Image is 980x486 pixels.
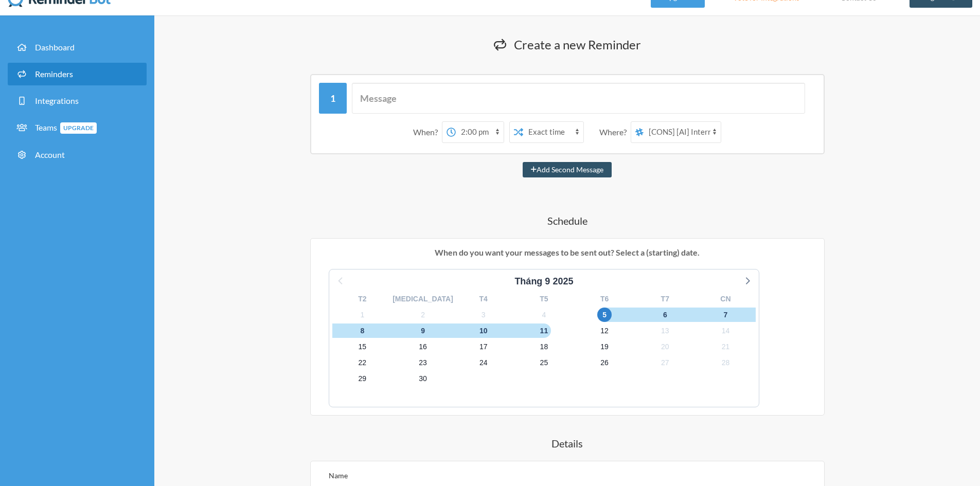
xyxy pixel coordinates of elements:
div: T5 [514,291,575,307]
div: T6 [574,291,635,307]
span: Thứ Tư, 8 tháng 10, 2025 [355,323,369,338]
span: Thứ Sáu, 24 tháng 10, 2025 [476,356,491,370]
span: Chủ Nhật, 12 tháng 10, 2025 [597,323,612,338]
span: Reminders [35,69,73,79]
span: Thứ Sáu, 10 tháng 10, 2025 [476,323,491,338]
div: T2 [332,291,393,307]
div: CN [696,291,756,307]
div: [MEDICAL_DATA] [393,291,453,307]
a: Reminders [8,63,147,85]
div: When? [413,121,442,143]
span: Thứ Hai, 13 tháng 10, 2025 [658,323,672,338]
span: Thứ Tư, 15 tháng 10, 2025 [355,340,369,354]
span: Thứ Năm, 16 tháng 10, 2025 [416,340,430,354]
span: Upgrade [60,122,97,134]
span: Thứ Hai, 20 tháng 10, 2025 [658,340,672,354]
label: Name [329,471,348,480]
span: Thứ Tư, 22 tháng 10, 2025 [355,356,369,370]
a: Integrations [8,89,147,112]
span: Thứ Bảy, 11 tháng 10, 2025 [537,323,551,338]
p: When do you want your messages to be sent out? Select a (starting) date. [318,246,816,259]
span: Create a new Reminder [514,37,641,52]
span: Chủ Nhật, 19 tháng 10, 2025 [597,340,612,354]
span: Thứ Năm, 23 tháng 10, 2025 [416,356,430,370]
span: Thứ Ba, 21 tháng 10, 2025 [718,340,733,354]
span: Thứ Ba, 7 tháng 10, 2025 [718,308,733,322]
div: T7 [635,291,696,307]
span: Thứ Ba, 14 tháng 10, 2025 [718,323,733,338]
span: Account [35,150,65,159]
button: Add Second Message [523,162,612,177]
h4: Details [259,436,876,451]
span: Thứ Ba, 28 tháng 10, 2025 [718,356,733,370]
span: Chủ Nhật, 5 tháng 10, 2025 [597,308,612,322]
input: Message [352,83,805,114]
span: Dashboard [35,42,75,52]
span: Teams [35,122,97,132]
div: T4 [453,291,514,307]
span: Thứ Sáu, 3 tháng 10, 2025 [476,308,491,322]
span: Integrations [35,96,79,105]
span: Thứ Năm, 9 tháng 10, 2025 [416,323,430,338]
span: Chủ Nhật, 26 tháng 10, 2025 [597,356,612,370]
span: Thứ Bảy, 18 tháng 10, 2025 [537,340,551,354]
a: Dashboard [8,36,147,59]
div: Tháng 9 2025 [510,275,577,289]
span: Thứ Hai, 27 tháng 10, 2025 [658,356,672,370]
span: Thứ Năm, 30 tháng 10, 2025 [416,372,430,386]
h4: Schedule [259,213,876,228]
span: Thứ Bảy, 25 tháng 10, 2025 [537,356,551,370]
span: Thứ Tư, 1 tháng 10, 2025 [355,308,369,322]
span: Thứ Năm, 2 tháng 10, 2025 [416,308,430,322]
span: Thứ Sáu, 17 tháng 10, 2025 [476,340,491,354]
span: Thứ Hai, 6 tháng 10, 2025 [658,308,672,322]
span: Thứ Bảy, 4 tháng 10, 2025 [537,308,551,322]
span: Thứ Tư, 29 tháng 10, 2025 [355,372,369,386]
a: TeamsUpgrade [8,116,147,139]
div: Where? [599,121,631,143]
a: Account [8,143,147,166]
